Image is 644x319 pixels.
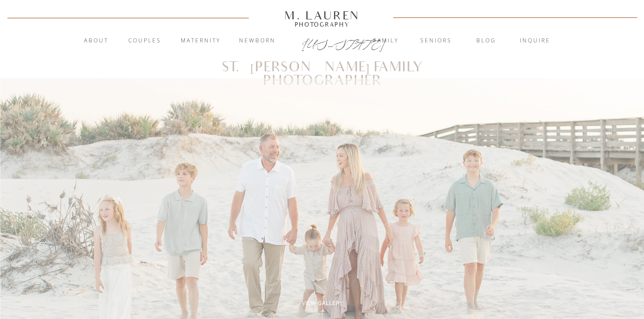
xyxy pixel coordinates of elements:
a: Seniors [412,37,461,46]
a: Newborn [233,37,282,46]
a: M. Lauren [258,10,387,20]
a: Couples [121,37,169,46]
a: blog [462,37,511,46]
a: inquire [511,37,559,46]
a: About [79,37,114,46]
a: [US_STATE] [302,37,343,48]
a: Family [362,37,410,46]
a: Maternity [176,37,225,46]
a: Photography [281,22,364,27]
a: View Gallery [292,299,353,307]
h1: St. [PERSON_NAME] Family Photographer [182,61,463,74]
